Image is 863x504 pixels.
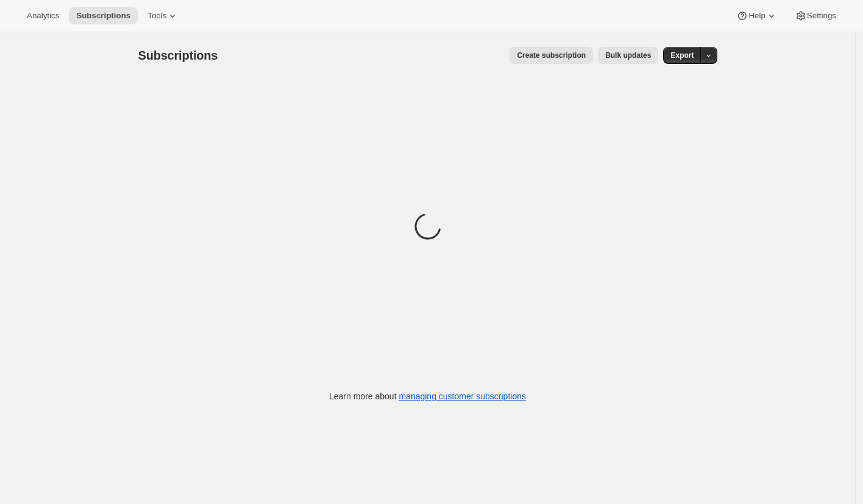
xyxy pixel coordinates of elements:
[670,51,694,60] span: Export
[140,7,186,24] button: Tools
[748,11,765,21] span: Help
[729,7,784,24] button: Help
[807,11,836,21] span: Settings
[510,47,593,64] button: Create subscription
[147,11,166,21] span: Tools
[399,391,526,401] a: managing customer subscriptions
[76,11,130,21] span: Subscriptions
[663,47,701,64] button: Export
[329,390,526,402] p: Learn more about
[787,7,843,24] button: Settings
[605,51,651,60] span: Bulk updates
[138,49,218,62] span: Subscriptions
[27,11,59,21] span: Analytics
[20,7,66,24] button: Analytics
[69,7,138,24] button: Subscriptions
[517,51,586,60] span: Create subscription
[598,47,658,64] button: Bulk updates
